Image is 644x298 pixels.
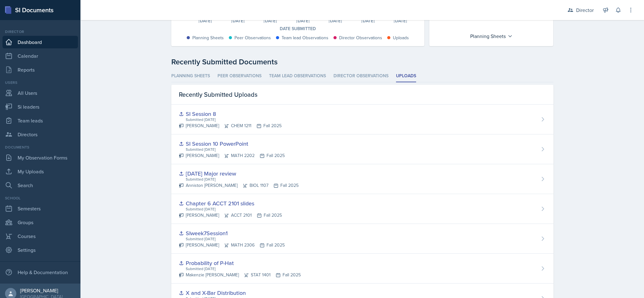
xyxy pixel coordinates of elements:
[396,70,416,82] li: Uploads
[3,100,78,113] a: Si leaders
[352,19,384,23] div: [DATE]
[179,169,299,178] div: [DATE] Major review
[185,176,299,182] div: Submitted [DATE]
[222,19,254,23] div: [DATE]
[3,216,78,229] a: Groups
[576,6,594,14] div: Director
[179,199,282,208] div: Chapter 6 ACCT 2101 slides
[3,29,78,35] div: Director
[319,19,351,23] div: [DATE]
[179,212,282,219] div: [PERSON_NAME] ACCT 2101 Fall 2025
[179,152,285,159] div: [PERSON_NAME] MATH 2202 Fall 2025
[185,147,285,152] div: Submitted [DATE]
[3,87,78,99] a: All Users
[3,202,78,215] a: Semesters
[3,195,78,201] div: School
[339,35,382,41] div: Director Observations
[3,230,78,242] a: Courses
[282,35,328,41] div: Team lead Observations
[3,244,78,256] a: Settings
[171,164,553,194] a: [DATE] Major review Submitted [DATE] Anniston [PERSON_NAME]BIOL 1107Fall 2025
[171,224,553,254] a: SIweek7Session1 Submitted [DATE] [PERSON_NAME]MATH 2306Fall 2025
[467,31,516,41] div: Planning Sheets
[179,110,282,118] div: SI Session 8
[3,179,78,192] a: Search
[3,165,78,178] a: My Uploads
[185,206,282,212] div: Submitted [DATE]
[234,35,271,41] div: Peer Observations
[3,128,78,141] a: Directors
[171,56,553,68] div: Recently Submitted Documents
[3,151,78,164] a: My Observation Forms
[179,229,285,237] div: SIweek7Session1
[189,19,222,23] div: [DATE]
[179,139,285,148] div: SI Session 10 PowerPoint
[185,117,282,122] div: Submitted [DATE]
[192,35,224,41] div: Planning Sheets
[171,254,553,284] a: Probability of P-Hat Submitted [DATE] Makenzie [PERSON_NAME]STAT 1401Fall 2025
[171,194,553,224] a: Chapter 6 ACCT 2101 slides Submitted [DATE] [PERSON_NAME]ACCT 2101Fall 2025
[3,266,78,279] div: Help & Documentation
[179,259,301,267] div: Probability of P-Hat
[3,80,78,85] div: Users
[171,105,553,134] a: SI Session 8 Submitted [DATE] [PERSON_NAME]CHEM 1211Fall 2025
[3,114,78,127] a: Team leads
[185,236,285,242] div: Submitted [DATE]
[171,134,553,164] a: SI Session 10 PowerPoint Submitted [DATE] [PERSON_NAME]MATH 2202Fall 2025
[179,289,301,297] div: X and X-Bar Distribution
[269,70,326,82] li: Team lead Observations
[3,144,78,150] div: Documents
[20,287,63,294] div: [PERSON_NAME]
[179,182,299,189] div: Anniston [PERSON_NAME] BIOL 1107 Fall 2025
[254,19,286,23] div: [DATE]
[393,35,409,41] div: Uploads
[287,19,319,23] div: [DATE]
[171,85,553,105] div: Recently Submitted Uploads
[179,25,417,32] div: Date Submitted
[384,19,416,23] div: [DATE]
[179,122,282,129] div: [PERSON_NAME] CHEM 1211 Fall 2025
[3,36,78,48] a: Dashboard
[217,70,261,82] li: Peer Observations
[171,70,210,82] li: Planning Sheets
[185,266,301,272] div: Submitted [DATE]
[3,63,78,76] a: Reports
[179,272,301,278] div: Makenzie [PERSON_NAME] STAT 1401 Fall 2025
[179,242,285,248] div: [PERSON_NAME] MATH 2306 Fall 2025
[333,70,388,82] li: Director Observations
[3,50,78,62] a: Calendar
